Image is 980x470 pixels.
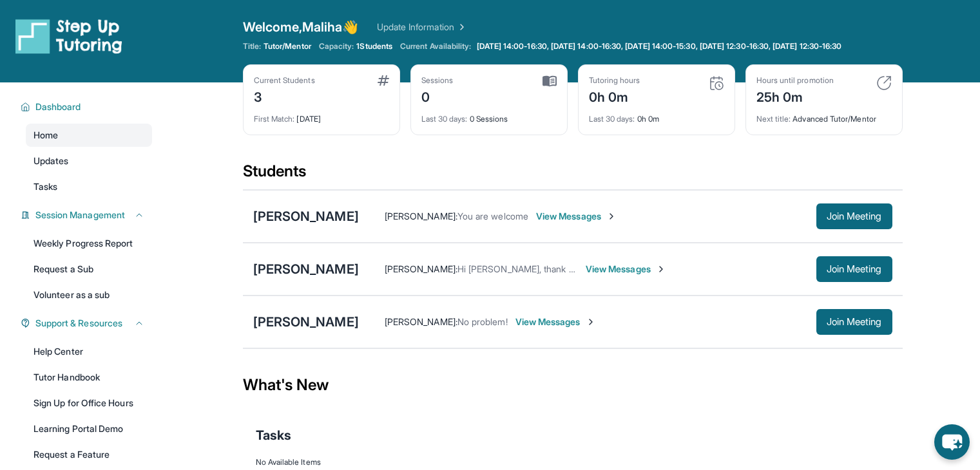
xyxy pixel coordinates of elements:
span: Last 30 days : [421,114,468,124]
span: Current Availability: [400,41,471,52]
a: Sign Up for Office Hours [26,391,152,415]
div: Hours until promotion [756,75,834,86]
div: 0 Sessions [421,106,557,124]
span: Updates [34,155,69,167]
button: Join Meeting [816,309,892,335]
button: Join Meeting [816,203,892,229]
img: card [543,75,557,87]
span: [DATE] 14:00-16:30, [DATE] 14:00-16:30, [DATE] 14:00-15:30, [DATE] 12:30-16:30, [DATE] 12:30-16:30 [477,41,842,52]
span: First Match : [254,114,295,124]
span: View Messages [586,263,666,276]
div: 25h 0m [756,86,834,106]
span: Home [34,129,58,142]
a: Volunteer as a sub [26,283,152,306]
div: 0h 0m [589,86,640,106]
div: No Available Items [256,457,890,467]
div: 0 [421,86,454,106]
span: Support & Resources [35,317,122,330]
img: Chevron-Right [606,211,617,221]
button: chat-button [934,424,970,460]
button: Dashboard [30,100,144,113]
span: [PERSON_NAME] : [385,316,457,327]
span: Dashboard [35,100,81,113]
span: [PERSON_NAME] : [385,211,457,221]
div: [PERSON_NAME] [253,207,359,225]
div: [DATE] [254,106,389,124]
a: [DATE] 14:00-16:30, [DATE] 14:00-16:30, [DATE] 14:00-15:30, [DATE] 12:30-16:30, [DATE] 12:30-16:30 [474,41,845,52]
button: Session Management [30,209,144,221]
a: Updates [26,149,152,173]
span: View Messages [515,315,596,328]
span: Title: [243,41,261,52]
a: Tutor Handbook [26,366,152,389]
img: card [709,75,724,91]
img: card [378,75,389,86]
div: [PERSON_NAME] [253,313,359,331]
span: Join Meeting [827,318,882,326]
a: Update Information [377,21,467,33]
div: 0h 0m [589,106,724,124]
span: Session Management [35,209,125,221]
a: Learning Portal Demo [26,417,152,440]
img: Chevron Right [454,21,467,33]
div: 3 [254,86,315,106]
span: Capacity: [319,41,354,52]
span: Tasks [34,180,57,193]
a: Help Center [26,340,152,363]
button: Join Meeting [816,256,892,282]
span: No problem! [457,316,508,327]
div: What's New [243,357,903,413]
a: Weekly Progress Report [26,232,152,255]
div: Current Students [254,75,315,86]
span: Join Meeting [827,212,882,220]
img: Chevron-Right [586,317,596,327]
img: logo [15,18,122,54]
span: 1 Students [356,41,392,52]
img: card [876,75,892,91]
button: Support & Resources [30,317,144,330]
span: [PERSON_NAME] : [385,263,457,274]
span: Tutor/Mentor [264,41,311,52]
span: Welcome, Maliha 👋 [243,18,359,36]
img: Chevron-Right [656,264,666,274]
a: Home [26,124,152,147]
span: Last 30 days : [589,114,635,124]
div: [PERSON_NAME] [253,260,359,278]
a: Request a Feature [26,443,152,466]
div: Advanced Tutor/Mentor [756,106,892,124]
div: Sessions [421,75,454,86]
div: Students [243,161,903,189]
span: Join Meeting [827,265,882,273]
span: Next title : [756,114,791,124]
a: Request a Sub [26,258,152,281]
span: View Messages [536,210,617,223]
span: Tasks [256,426,291,444]
div: Tutoring hours [589,75,640,86]
a: Tasks [26,175,152,198]
span: You are welcome [457,211,528,221]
